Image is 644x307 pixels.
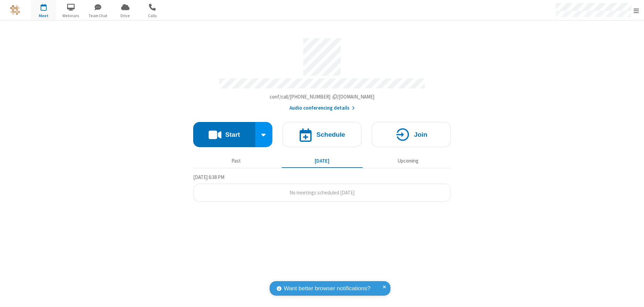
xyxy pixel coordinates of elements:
[193,173,451,202] section: Today's Meetings
[368,155,448,167] button: Upcoming
[282,155,363,167] button: [DATE]
[225,131,240,138] h4: Start
[86,13,111,19] span: Team Chat
[289,189,355,196] span: No meetings scheduled [DATE]
[10,5,20,15] img: QA Selenium DO NOT DELETE OR CHANGE
[270,93,375,101] button: Copy my meeting room linkCopy my meeting room link
[289,104,355,112] button: Audio conferencing details
[255,122,273,147] div: Start conference options
[193,33,451,112] section: Account details
[193,122,255,147] button: Start
[193,174,224,180] span: [DATE] 6:38 PM
[58,13,84,19] span: Webinars
[196,155,277,167] button: Past
[270,94,375,100] span: Copy my meeting room link
[113,13,138,19] span: Drive
[316,131,345,138] h4: Schedule
[414,131,427,138] h4: Join
[284,284,370,293] span: Want better browser notifications?
[282,122,362,147] button: Schedule
[140,13,165,19] span: Calls
[31,13,56,19] span: Meet
[372,122,451,147] button: Join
